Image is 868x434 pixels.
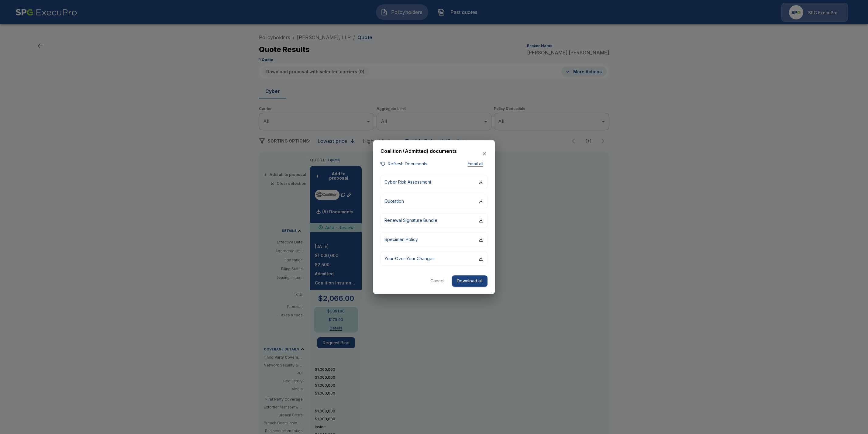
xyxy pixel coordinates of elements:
[381,232,487,246] button: Specimen Policy
[384,198,404,204] p: Quotation
[463,160,487,168] button: Email all
[381,147,457,155] h6: Coalition (Admitted) documents
[381,175,487,189] button: Cyber Risk Assessment
[381,160,427,168] button: Refresh Documents
[381,194,487,208] button: Quotation
[384,236,418,243] p: Specimen Policy
[452,275,487,287] button: Download all
[384,217,437,223] p: Renewal Signature Bundle
[384,179,431,185] p: Cyber Risk Assessment
[428,275,447,287] button: Cancel
[381,251,487,266] button: Year-Over-Year Changes
[381,213,487,227] button: Renewal Signature Bundle
[384,255,435,262] p: Year-Over-Year Changes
